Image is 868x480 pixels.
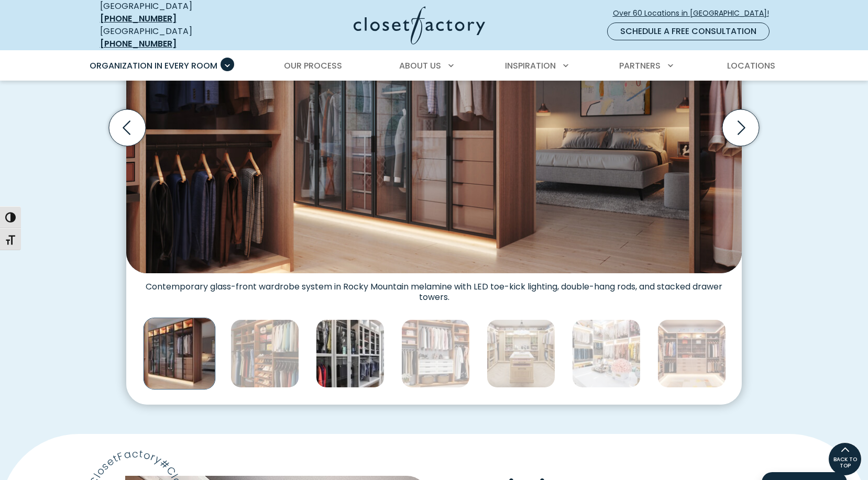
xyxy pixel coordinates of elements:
div: [GEOGRAPHIC_DATA] [100,25,252,50]
img: Luxury walk-in custom closet contemporary glass-front wardrobe system in Rocky Mountain melamine ... [144,318,216,390]
button: Previous slide [105,105,150,150]
img: Built-in custom closet Rustic Cherry melamine with glass shelving, angled shoe shelves, and tripl... [230,319,299,388]
a: Schedule a Free Consultation [607,23,770,40]
img: Glass-top island, velvet-lined jewelry drawers, and LED wardrobe lighting. Custom cabinetry in Rh... [487,319,555,388]
a: [PHONE_NUMBER] [100,38,177,50]
span: Over 60 Locations in [GEOGRAPHIC_DATA]! [613,8,777,19]
a: Over 60 Locations in [GEOGRAPHIC_DATA]! [612,4,778,23]
span: Inspiration [505,60,556,72]
span: Partners [619,60,661,72]
img: Reach-in closet with Two-tone system with Rustic Cherry structure and White Shaker drawer fronts.... [401,319,470,388]
span: Our Process [284,60,342,72]
span: Locations [727,60,775,72]
a: [PHONE_NUMBER] [100,13,177,25]
figcaption: Contemporary glass-front wardrobe system in Rocky Mountain melamine with LED toe-kick lighting, d... [126,273,742,303]
span: About Us [399,60,441,72]
span: BACK TO TOP [829,456,861,469]
img: Custom white melamine system with triple-hang wardrobe rods, gold-tone hanging hardware, and inte... [572,319,641,388]
a: BACK TO TOP [828,442,862,476]
img: Glass-front wardrobe system in Dove Grey with integrated LED lighting, double-hang rods, and disp... [316,319,384,388]
span: Organization in Every Room [90,60,217,72]
button: Next slide [718,105,763,150]
nav: Primary Menu [82,51,786,81]
img: Closet Factory Logo [354,6,485,44]
img: Walk-in closet with Slab drawer fronts, LED-lit upper cubbies, double-hang rods, divided shelving... [657,319,726,388]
